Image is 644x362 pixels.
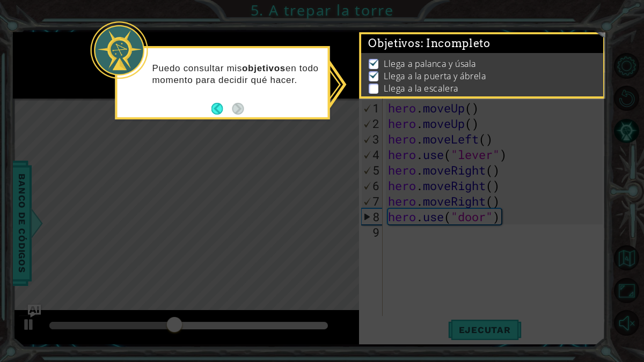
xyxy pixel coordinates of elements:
span: Objetivos [368,37,491,50]
strong: objetivos [242,63,286,73]
img: Check mark for checkbox [369,58,379,66]
p: Llega a la puerta y ábrela [384,70,486,82]
img: Check mark for checkbox [369,70,379,79]
button: Next [232,103,244,115]
p: Llega a palanca y úsala [384,58,476,70]
span: : Incompleto [421,37,491,50]
button: Back [211,103,232,115]
p: Puedo consultar mis en todo momento para decidir qué hacer. [152,63,320,86]
p: Llega a la escalera [384,82,458,94]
